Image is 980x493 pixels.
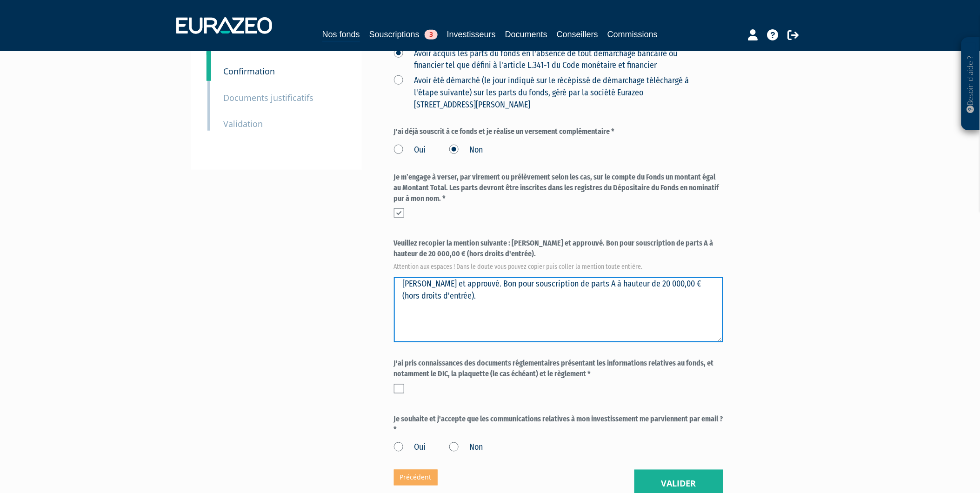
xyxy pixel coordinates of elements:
[224,66,275,77] small: Confirmation
[394,172,723,204] label: Je m’engage à verser, par virement ou prélèvement selon les cas, sur le compte du Fonds un montan...
[607,28,658,41] a: Commissions
[394,414,723,435] label: Je souhaite et j'accepte que les communications relatives à mon investissement me parviennent par...
[425,30,438,40] span: 3
[394,238,723,269] label: Veuillez recopier la mention suivante : [PERSON_NAME] et approuvé. Bon pour souscription de parts...
[394,127,723,137] label: J'ai déjà souscrit à ce fonds et je réalise un versement complémentaire *
[394,470,438,486] a: Précédent
[176,17,272,34] img: 1732889491-logotype_eurazeo_blanc_rvb.png
[224,92,314,103] small: Documents justificatifs
[394,262,723,272] em: Attention aux espaces ! Dans le doute vous pouvez copier puis coller la mention toute entière.
[394,48,701,72] label: Avoir acquis les parts du fonds en l'absence de tout démarchage bancaire ou financier tel que déf...
[369,28,438,41] a: Souscriptions3
[447,28,496,41] a: Investisseurs
[322,28,360,42] a: Nos fonds
[394,358,723,380] label: J'ai pris connaissances des documents réglementaires présentant les informations relatives au fon...
[394,75,701,111] label: Avoir été démarché (le jour indiqué sur le récépissé de démarchage téléchargé à l'étape suivante)...
[207,52,211,81] a: 7
[557,28,598,41] a: Conseillers
[449,144,483,156] label: Non
[505,28,547,41] a: Documents
[394,442,426,454] label: Oui
[449,442,483,454] label: Non
[394,144,426,156] label: Oui
[224,118,263,129] small: Validation
[966,42,976,126] p: Besoin d'aide ?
